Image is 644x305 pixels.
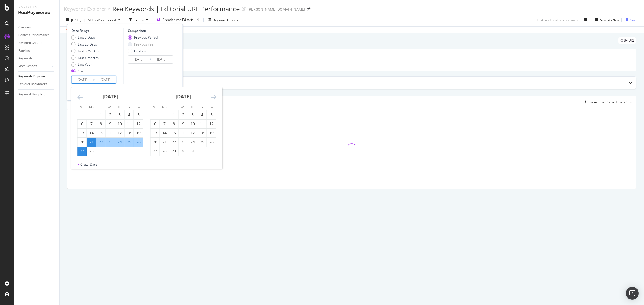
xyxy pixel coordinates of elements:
[207,128,216,137] td: Choose Saturday, March 19, 2022 as your check-in date. It’s available.
[78,55,99,60] div: Last 6 Months
[197,128,207,137] td: Choose Friday, March 18, 2022 as your check-in date. It’s available.
[160,137,169,147] td: Choose Monday, March 21, 2022 as your check-in date. It’s available.
[18,25,56,30] a: Overview
[124,137,134,147] td: Selected. Friday, February 25, 2022
[108,105,112,109] small: We
[181,105,185,109] small: We
[105,128,115,137] td: Choose Wednesday, February 16, 2022 as your check-in date. It’s available.
[590,100,632,105] div: Select metrics & dimensions
[18,74,45,79] div: Keywords Explorer
[96,130,105,136] div: 15
[18,81,47,87] div: Explorer Bookmarks
[18,92,56,97] a: Keyword Sampling
[64,16,122,24] button: [DATE] - [DATE]vsPrev. Period
[87,128,96,137] td: Choose Monday, February 14, 2022 as your check-in date. It’s available.
[213,18,238,22] div: Keyword Groups
[134,139,143,145] div: 26
[78,42,97,47] div: Last 28 Days
[197,137,207,147] td: Choose Friday, March 25, 2022 as your check-in date. It’s available.
[169,130,178,136] div: 15
[179,112,188,117] div: 2
[169,139,178,145] div: 22
[18,10,55,16] div: RealKeywords
[18,48,30,54] div: Ranking
[162,105,167,109] small: Mo
[178,110,188,119] td: Choose Wednesday, March 2, 2022 as your check-in date. It’s available.
[115,137,124,147] td: Selected. Thursday, February 24, 2022
[207,139,216,145] div: 26
[87,137,96,147] td: Selected as start date. Monday, February 21, 2022
[71,42,99,47] div: Last 28 Days
[175,93,191,100] strong: [DATE]
[115,119,124,128] td: Choose Thursday, February 10, 2022 as your check-in date. It’s available.
[134,18,144,22] div: Filters
[71,57,632,66] div: Mayleens Report (BITTE NICHT LÖSCHEN) Impressions, Clicks, CTR, Avg + Compare Absolut and Percent...
[134,42,155,47] div: Previous Year
[96,139,105,145] div: 22
[127,16,150,24] button: Filters
[197,139,207,145] div: 25
[179,148,188,154] div: 30
[64,6,106,12] div: Keywords Explorer
[188,148,197,154] div: 31
[125,121,134,127] div: 11
[128,42,158,47] div: Previous Year
[18,64,37,69] div: More Reports
[178,137,188,147] td: Choose Wednesday, March 23, 2022 as your check-in date. It’s available.
[106,121,115,127] div: 9
[537,18,579,22] div: Last modifications not saved
[71,35,99,40] div: Last 7 Days
[624,39,634,42] span: By URL
[197,110,207,119] td: Choose Friday, March 4, 2022 as your check-in date. It’s available.
[72,76,93,83] input: Start Date
[151,130,160,136] div: 13
[179,121,188,127] div: 9
[207,110,216,119] td: Choose Saturday, March 5, 2022 as your check-in date. It’s available.
[124,110,134,119] td: Choose Friday, February 4, 2022 as your check-in date. It’s available.
[197,119,207,128] td: Choose Friday, March 11, 2022 as your check-in date. It’s available.
[191,105,194,109] small: Th
[160,121,169,127] div: 7
[150,128,160,137] td: Choose Sunday, March 13, 2022 as your check-in date. It’s available.
[160,147,169,156] td: Choose Monday, March 28, 2022 as your check-in date. It’s available.
[626,287,639,300] div: Open Intercom Messenger
[96,119,105,128] td: Choose Tuesday, February 8, 2022 as your check-in date. It’s available.
[124,128,134,137] td: Choose Friday, February 18, 2022 as your check-in date. It’s available.
[128,28,174,33] div: Comparison
[80,162,97,167] div: Crawl Date
[87,147,96,156] td: Choose Monday, February 28, 2022 as your check-in date. It’s available.
[71,55,99,60] div: Last 6 Months
[118,105,121,109] small: Th
[169,110,178,119] td: Choose Tuesday, March 1, 2022 as your check-in date. It’s available.
[115,121,124,127] div: 10
[160,130,169,136] div: 14
[169,148,178,154] div: 29
[169,119,178,128] td: Choose Tuesday, March 8, 2022 as your check-in date. It’s available.
[78,49,99,53] div: Last 3 Months
[172,105,175,109] small: Tu
[134,49,146,53] div: Custom
[151,148,160,154] div: 27
[112,4,240,13] div: RealKeywords | Editorial URL Performance
[163,17,195,22] span: Breadcrumb: Editorial
[18,81,56,87] a: Explorer Bookmarks
[78,148,87,154] div: 27
[115,128,124,137] td: Choose Thursday, February 17, 2022 as your check-in date. It’s available.
[77,128,87,137] td: Choose Sunday, February 13, 2022 as your check-in date. It’s available.
[71,28,122,33] div: Date Range
[78,130,87,136] div: 13
[71,87,222,162] div: Calendar
[248,7,305,12] div: [PERSON_NAME][DOMAIN_NAME]
[106,112,115,117] div: 2
[151,56,173,63] input: End Date
[169,137,178,147] td: Choose Tuesday, March 22, 2022 as your check-in date. It’s available.
[169,112,178,117] div: 1
[137,105,140,109] small: Sa
[582,99,632,105] button: Select metrics & dimensions
[125,139,134,145] div: 25
[87,121,96,127] div: 7
[188,137,197,147] td: Choose Thursday, March 24, 2022 as your check-in date. It’s available.
[188,121,197,127] div: 10
[188,128,197,137] td: Choose Thursday, March 17, 2022 as your check-in date. It’s available.
[115,112,124,117] div: 3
